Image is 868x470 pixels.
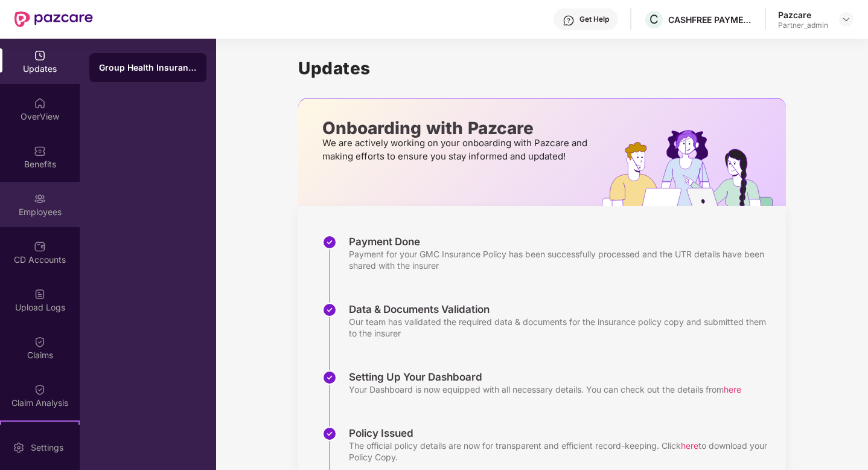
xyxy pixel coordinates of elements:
img: svg+xml;base64,PHN2ZyBpZD0iU3RlcC1Eb25lLTMyeDMyIiB4bWxucz0iaHR0cDovL3d3dy53My5vcmcvMjAwMC9zdmciIH... [322,370,337,385]
div: Payment Done [349,235,774,248]
div: Policy Issued [349,427,774,440]
img: svg+xml;base64,PHN2ZyBpZD0iQ2xhaW0iIHhtbG5zPSJodHRwOi8vd3d3LnczLm9yZy8yMDAwL3N2ZyIgd2lkdGg9IjIwIi... [34,384,46,396]
p: Onboarding with Pazcare [322,123,591,134]
img: svg+xml;base64,PHN2ZyBpZD0iVXBkYXRlZCIgeG1sbnM9Imh0dHA6Ly93d3cudzMub3JnLzIwMDAvc3ZnIiB3aWR0aD0iMj... [34,50,46,62]
img: svg+xml;base64,PHN2ZyBpZD0iU3RlcC1Eb25lLTMyeDMyIiB4bWxucz0iaHR0cDovL3d3dy53My5vcmcvMjAwMC9zdmciIH... [322,303,337,317]
div: Your Dashboard is now equipped with all necessary details. You can check out the details from [349,384,741,395]
div: Partner_admin [778,21,828,30]
div: Settings [27,442,67,454]
img: svg+xml;base64,PHN2ZyBpZD0iQmVuZWZpdHMiIHhtbG5zPSJodHRwOi8vd3d3LnczLm9yZy8yMDAwL3N2ZyIgd2lkdGg9Ij... [34,145,46,157]
img: svg+xml;base64,PHN2ZyBpZD0iVXBsb2FkX0xvZ3MiIGRhdGEtbmFtZT0iVXBsb2FkIExvZ3MiIHhtbG5zPSJodHRwOi8vd3... [34,288,46,300]
div: Data & Documents Validation [349,303,774,316]
img: svg+xml;base64,PHN2ZyBpZD0iRW1wbG95ZWVzIiB4bWxucz0iaHR0cDovL3d3dy53My5vcmcvMjAwMC9zdmciIHdpZHRoPS... [34,193,46,205]
div: Get Help [579,14,609,24]
img: svg+xml;base64,PHN2ZyBpZD0iSGVscC0zMngzMiIgeG1sbnM9Imh0dHA6Ly93d3cudzMub3JnLzIwMDAvc3ZnIiB3aWR0aD... [563,14,575,27]
img: hrOnboarding [602,130,786,206]
img: New Pazcare Logo [14,11,93,27]
span: C [649,12,659,27]
span: here [681,440,698,451]
p: We are actively working on your onboarding with Pazcare and making efforts to ensure you stay inf... [322,137,591,163]
img: svg+xml;base64,PHN2ZyBpZD0iSG9tZSIgeG1sbnM9Imh0dHA6Ly93d3cudzMub3JnLzIwMDAvc3ZnIiB3aWR0aD0iMjAiIG... [34,97,46,109]
div: CASHFREE PAYMENTS INDIA PVT. LTD. [668,14,753,25]
div: Our team has validated the required data & documents for the insurance policy copy and submitted ... [349,316,774,339]
div: Pazcare [778,9,828,21]
img: svg+xml;base64,PHN2ZyBpZD0iU2V0dGluZy0yMHgyMCIgeG1sbnM9Imh0dHA6Ly93d3cudzMub3JnLzIwMDAvc3ZnIiB3aW... [13,442,25,454]
div: The official policy details are now for transparent and efficient record-keeping. Click to downlo... [349,440,774,463]
img: svg+xml;base64,PHN2ZyBpZD0iU3RlcC1Eb25lLTMyeDMyIiB4bWxucz0iaHR0cDovL3d3dy53My5vcmcvMjAwMC9zdmciIH... [322,235,337,249]
img: svg+xml;base64,PHN2ZyBpZD0iU3RlcC1Eb25lLTMyeDMyIiB4bWxucz0iaHR0cDovL3d3dy53My5vcmcvMjAwMC9zdmciIH... [322,427,337,441]
span: here [724,384,741,394]
img: svg+xml;base64,PHN2ZyBpZD0iQ0RfQWNjb3VudHMiIGRhdGEtbmFtZT0iQ0QgQWNjb3VudHMiIHhtbG5zPSJodHRwOi8vd3... [34,240,46,253]
h1: Updates [298,58,786,79]
img: svg+xml;base64,PHN2ZyBpZD0iQ2xhaW0iIHhtbG5zPSJodHRwOi8vd3d3LnczLm9yZy8yMDAwL3N2ZyIgd2lkdGg9IjIwIi... [34,336,46,348]
div: Group Health Insurance [99,62,197,74]
div: Setting Up Your Dashboard [349,370,741,384]
img: svg+xml;base64,PHN2ZyBpZD0iRHJvcGRvd24tMzJ4MzIiIHhtbG5zPSJodHRwOi8vd3d3LnczLm9yZy8yMDAwL3N2ZyIgd2... [841,14,851,24]
div: Payment for your GMC Insurance Policy has been successfully processed and the UTR details have be... [349,248,774,271]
